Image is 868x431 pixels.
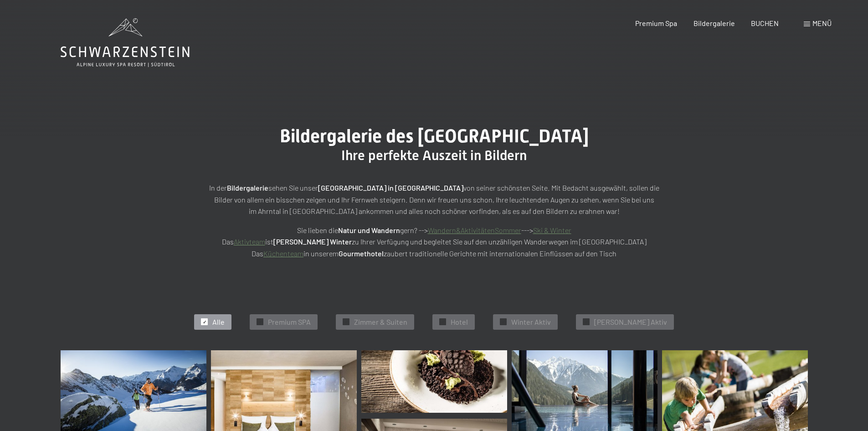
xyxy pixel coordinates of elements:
a: BUCHEN [751,19,779,27]
strong: Bildergalerie [227,183,268,192]
span: Menü [812,19,832,27]
span: Ihre perfekte Auszeit in Bildern [341,147,527,163]
span: Alle [212,317,225,327]
span: ✓ [258,319,262,325]
a: Ski & Winter [533,226,571,234]
span: ✓ [502,319,505,325]
strong: [GEOGRAPHIC_DATA] in [GEOGRAPHIC_DATA] [318,183,463,192]
span: [PERSON_NAME] Aktiv [594,317,667,327]
strong: [PERSON_NAME] Winter [273,237,352,246]
strong: Gourmethotel [339,249,384,258]
span: Premium SPA [268,317,311,327]
p: Sie lieben die gern? --> ---> Das ist zu Ihrer Verfügung und begleitet Sie auf den unzähligen Wan... [206,224,662,260]
p: In der sehen Sie unser von seiner schönsten Seite. Mit Bedacht ausgewählt, sollen die Bilder von ... [206,182,662,217]
span: ✓ [344,319,348,325]
span: ✓ [203,319,206,325]
a: Premium Spa [635,19,677,27]
span: ✓ [441,319,445,325]
span: Zimmer & Suiten [354,317,407,327]
span: Winter Aktiv [511,317,551,327]
span: ✓ [585,319,588,325]
span: Hotel [451,317,468,327]
a: Aktivteam [234,237,265,246]
img: Bildergalerie [361,350,507,413]
span: Bildergalerie des [GEOGRAPHIC_DATA] [280,125,589,147]
a: Küchenteam [263,249,303,258]
a: Bildergalerie [693,19,735,27]
strong: Natur und Wandern [338,226,400,234]
a: Wandern&AktivitätenSommer [428,226,521,234]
